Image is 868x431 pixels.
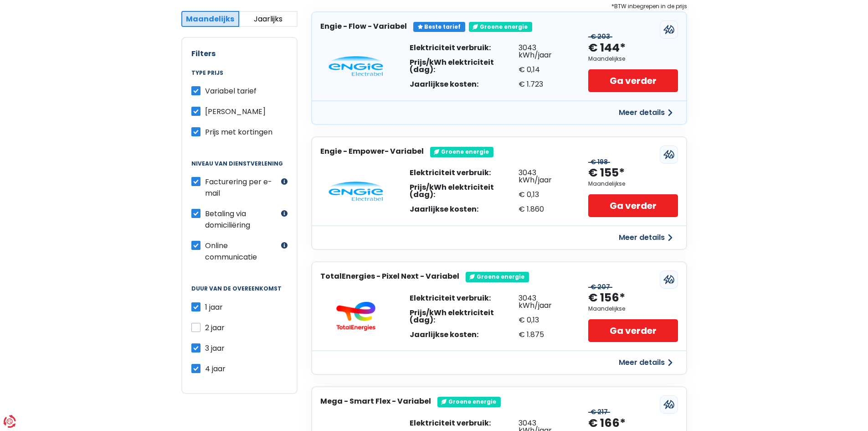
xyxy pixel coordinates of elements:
[205,363,226,374] span: 4 jaar
[410,309,519,324] div: Prijs/kWh elektriciteit (dag):
[469,22,532,32] div: Groene energie
[588,33,612,41] div: € 203
[588,56,625,62] div: Maandelijkse
[466,272,529,282] div: Groene energie
[320,22,407,31] h3: Engie - Flow - Variabel
[613,354,678,371] button: Meer details
[410,169,519,177] div: Elektriciteit verbruik:
[181,11,240,27] button: Maandelijks
[205,106,266,117] span: [PERSON_NAME]
[613,229,678,246] button: Meer details
[413,22,465,32] div: Beste tarief
[588,408,610,416] div: € 217
[519,169,570,184] div: 3043 kWh/jaar
[588,306,625,312] div: Maandelijkse
[205,86,257,96] span: Variabel tarief
[519,66,570,73] div: € 0,14
[410,81,519,88] div: Jaarlijkse kosten:
[205,127,272,137] span: Prijs met kortingen
[205,176,279,199] label: Facturering per e-mail
[191,161,288,176] legend: Niveau van dienstverlening
[205,343,225,353] span: 3 jaar
[588,416,626,431] div: € 166*
[239,11,298,27] button: Jaarlijks
[588,291,625,306] div: € 156*
[410,331,519,338] div: Jaarlijkse kosten:
[588,69,678,92] a: Ga verder
[410,184,519,198] div: Prijs/kWh elektriciteit (dag):
[430,147,493,157] div: Groene energie
[205,240,279,263] label: Online communicatie
[613,104,678,121] button: Meer details
[410,44,519,52] div: Elektriciteit verbruik:
[519,81,570,88] div: € 1.723
[519,191,570,198] div: € 0,13
[588,194,678,217] a: Ga verder
[191,70,288,85] legend: Type prijs
[410,420,519,427] div: Elektriciteit verbruik:
[329,56,383,76] img: Engie
[205,322,225,333] span: 2 jaar
[191,49,288,58] h2: Filters
[410,59,519,73] div: Prijs/kWh elektriciteit (dag):
[437,397,501,407] div: Groene energie
[588,319,678,342] a: Ga verder
[329,301,383,331] img: TotalEnergies
[410,206,519,213] div: Jaarlijkse kosten:
[320,397,431,405] h3: Mega - Smart Flex - Variabel
[205,302,223,312] span: 1 jaar
[320,147,424,156] h3: Engie - Empower- Variabel
[519,295,570,309] div: 3043 kWh/jaar
[519,331,570,338] div: € 1.875
[519,44,570,59] div: 3043 kWh/jaar
[519,206,570,213] div: € 1.860
[588,41,626,56] div: € 144*
[588,166,625,181] div: € 155*
[191,286,288,301] legend: Duur van de overeenkomst
[329,182,383,202] img: Engie
[311,1,687,11] div: *BTW inbegrepen in de prijs
[410,295,519,302] div: Elektriciteit verbruik:
[588,158,610,166] div: € 198
[588,181,625,187] div: Maandelijkse
[519,317,570,324] div: € 0,13
[320,272,459,280] h3: TotalEnergies - Pixel Next - Variabel
[205,208,279,231] label: Betaling via domiciliëring
[588,283,612,291] div: € 207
